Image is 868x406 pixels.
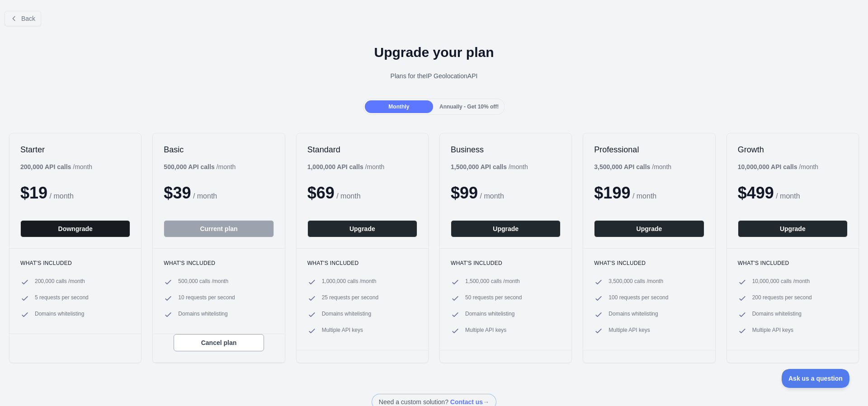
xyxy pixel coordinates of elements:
div: / month [307,162,385,171]
h2: Business [451,144,561,155]
b: 1,000,000 API calls [307,163,363,170]
div: / month [594,162,671,171]
div: / month [451,162,528,171]
b: 1,500,000 API calls [451,163,507,170]
h2: Standard [307,144,417,155]
b: 3,500,000 API calls [594,163,650,170]
h2: Professional [594,144,704,155]
iframe: Toggle Customer Support [782,369,850,388]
